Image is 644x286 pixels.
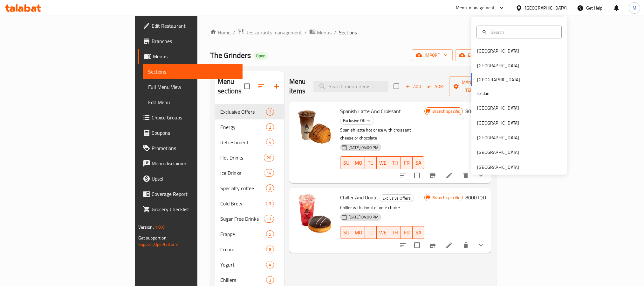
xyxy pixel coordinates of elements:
[525,4,567,11] div: [GEOGRAPHIC_DATA]
[220,108,266,116] div: Exclusive Offers
[403,158,410,168] span: FR
[477,149,519,156] div: [GEOGRAPHIC_DATA]
[138,18,243,33] a: Edit Restaurant
[215,257,284,272] div: Yogurt4
[477,47,519,54] div: [GEOGRAPHIC_DATA]
[389,156,401,169] button: TH
[153,53,237,60] span: Menus
[392,228,398,237] span: TH
[477,172,485,179] svg: Show Choices
[269,79,284,94] button: Add section
[152,175,237,182] span: Upsell
[340,117,374,124] span: Exclusive Offers
[138,156,243,171] a: Menu disclaimer
[379,158,387,168] span: WE
[152,144,237,152] span: Promotions
[458,238,473,253] button: delete
[395,168,410,183] button: sort-choices
[220,276,266,284] div: Chillers
[379,228,387,237] span: WE
[403,228,410,237] span: FR
[152,160,237,167] span: Menu disclaimer
[488,28,558,35] input: Search
[415,158,422,168] span: SA
[339,29,357,36] span: Sections
[220,154,264,161] span: Hot Drinks
[152,190,237,198] span: Coverage Report
[220,246,266,253] span: Cream
[430,195,462,201] span: Branch specific
[138,125,243,140] a: Coupons
[220,184,266,192] div: Specialty coffee
[220,123,266,131] span: Energy
[309,28,332,37] a: Menus
[380,195,413,202] span: Exclusive Offers
[403,82,423,91] span: Add item
[413,226,424,239] button: SA
[343,228,350,237] span: SU
[343,158,350,168] span: SU
[253,52,268,60] div: Open
[264,169,274,177] div: items
[138,171,243,186] a: Upsell
[313,81,388,92] input: search
[215,165,284,181] div: Ice Drinks14
[355,228,362,237] span: MO
[143,79,243,95] a: Full Menu View
[460,51,491,59] span: export
[266,201,274,207] span: 3
[266,247,274,253] span: 8
[413,156,424,169] button: SA
[266,246,274,253] div: items
[334,29,336,36] li: /
[289,77,306,96] h2: Menu items
[355,158,362,168] span: MO
[477,89,490,97] div: Jordan
[390,80,403,93] span: Select section
[215,104,284,119] div: Exclusive Offers2
[266,231,274,237] span: 5
[473,238,489,253] button: show more
[365,156,377,169] button: TU
[240,80,254,93] span: Select all sections
[152,37,237,45] span: Branches
[152,114,237,121] span: Choice Groups
[148,83,237,91] span: Full Menu View
[426,82,447,91] button: Sort
[266,262,274,268] span: 4
[220,200,266,207] span: Cold Brew
[412,49,453,61] button: import
[220,139,266,146] span: Refreshment
[266,108,274,116] div: items
[138,240,179,248] a: Support.OpsPlatform
[148,98,237,106] span: Edit Menu
[428,83,445,90] span: Sort
[266,124,274,130] span: 2
[401,156,413,169] button: FR
[215,150,284,165] div: Hot Drinks20
[138,186,243,202] a: Coverage Report
[465,193,486,202] h6: 8000 IQD
[477,163,519,170] div: [GEOGRAPHIC_DATA]
[352,226,365,239] button: MO
[266,139,274,146] div: items
[215,196,284,211] div: Cold Brew3
[477,134,519,141] div: [GEOGRAPHIC_DATA]
[220,169,264,177] span: Ice Drinks
[458,168,473,183] button: delete
[138,223,154,231] span: Version:
[220,230,266,238] span: Frappe
[210,48,251,62] span: The Grinders
[143,64,243,79] a: Sections
[220,215,264,223] span: Sugar Free Drinks
[264,216,274,222] span: 11
[215,135,284,150] div: Refreshment4
[340,126,424,142] p: Spanish latte hot or ice with croissant cheese or chocolate
[152,129,237,137] span: Coupons
[410,169,424,182] span: Select to update
[266,185,274,191] span: 2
